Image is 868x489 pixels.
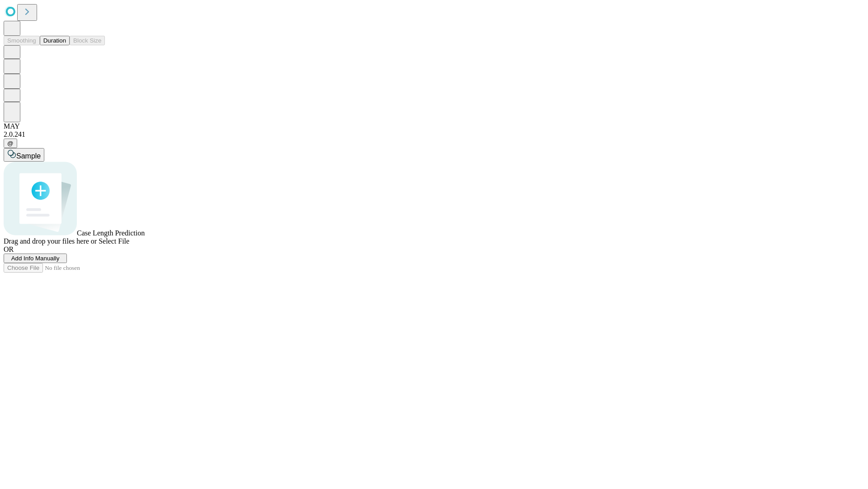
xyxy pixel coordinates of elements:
[4,245,14,253] span: OR
[7,140,14,147] span: @
[4,237,97,245] span: Drag and drop your files here or
[70,36,105,45] button: Block Size
[4,130,864,139] div: 2.0.241
[11,255,60,262] span: Add Info Manually
[16,152,41,160] span: Sample
[40,36,70,45] button: Duration
[4,139,17,148] button: @
[4,36,40,45] button: Smoothing
[99,237,129,245] span: Select File
[77,229,145,237] span: Case Length Prediction
[4,122,864,130] div: MAY
[4,254,67,263] button: Add Info Manually
[4,148,44,162] button: Sample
